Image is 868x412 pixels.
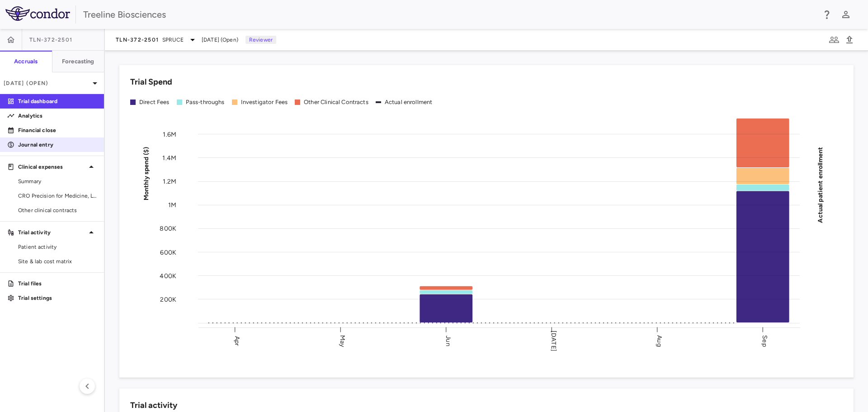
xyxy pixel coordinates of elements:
[18,206,97,214] span: Other clinical contracts
[233,336,241,346] text: Apr
[160,248,176,256] tspan: 600K
[339,335,346,347] text: May
[160,225,176,232] tspan: 800K
[14,57,38,66] h6: Accruals
[18,112,97,120] p: Analytics
[186,98,225,106] div: Pass-throughs
[130,399,177,412] h6: Trial activity
[168,201,176,209] tspan: 1M
[245,36,276,44] p: Reviewer
[163,178,176,185] tspan: 1.2M
[18,228,86,237] p: Trial activity
[130,76,172,88] h6: Trial Spend
[5,6,70,21] img: logo-full-BYUhSk78.svg
[18,243,97,251] span: Patient activity
[18,163,86,171] p: Clinical expenses
[18,141,97,149] p: Journal entry
[241,98,288,106] div: Investigator Fees
[29,36,72,43] span: TLN-372-2501
[160,272,176,279] tspan: 400K
[139,98,170,106] div: Direct Fees
[160,295,176,303] tspan: 200K
[18,177,97,185] span: Summary
[116,36,159,43] span: TLN-372-2501
[162,154,176,161] tspan: 1.4M
[83,8,816,21] div: Treeline Biosciences
[18,279,97,288] p: Trial files
[385,98,433,106] div: Actual enrollment
[761,335,769,346] text: Sep
[304,98,368,106] div: Other Clinical Contracts
[162,36,184,44] span: SPRUCE
[4,79,90,87] p: [DATE] (Open)
[550,331,557,351] text: [DATE]
[18,192,97,200] span: CRO Precision for Medicine, LLC
[18,294,97,302] p: Trial settings
[62,57,94,66] h6: Forecasting
[656,335,663,346] text: Aug
[202,36,238,44] span: [DATE] (Open)
[18,257,97,265] span: Site & lab cost matrix
[18,126,97,134] p: Financial close
[163,130,176,138] tspan: 1.6M
[18,97,97,105] p: Trial dashboard
[444,336,452,346] text: Jun
[816,147,824,223] tspan: Actual patient enrollment
[142,147,150,200] tspan: Monthly spend ($)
